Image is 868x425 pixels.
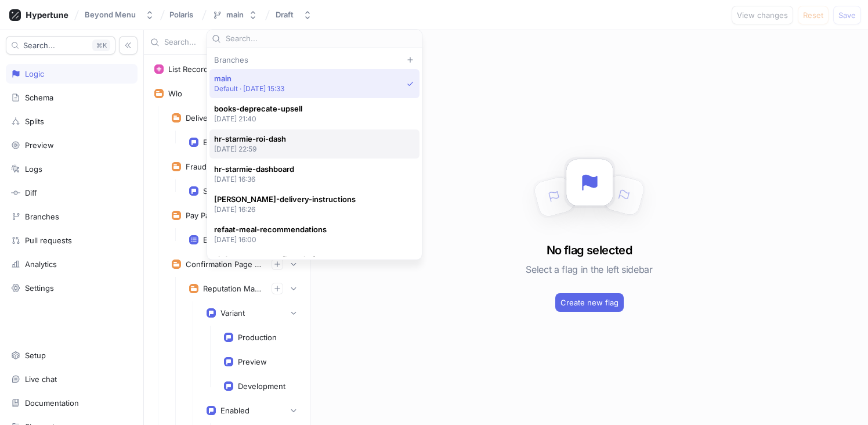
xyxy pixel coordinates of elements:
[798,6,829,24] button: Reset
[25,141,54,150] div: Preview
[164,37,282,48] input: Search...
[208,5,262,24] button: main
[238,381,285,391] div: Development
[25,188,37,197] div: Diff
[214,225,327,235] span: refaat-meal-recommendations
[168,64,251,74] div: List Recording Enabled
[238,357,267,366] div: Preview
[833,6,861,24] button: Save
[168,89,182,98] div: Wlo
[6,393,138,413] a: Documentation
[238,333,277,342] div: Production
[186,211,211,220] div: Pay Pal
[203,284,262,293] div: Reputation Management
[214,74,285,84] span: main
[732,6,793,24] button: View changes
[186,113,259,123] div: Delivery Instructions
[214,84,285,93] p: Default ‧ [DATE] 15:33
[803,12,823,19] span: Reset
[214,235,327,244] p: [DATE] 16:00
[25,236,72,245] div: Pull requests
[92,39,110,51] div: K
[214,164,294,174] span: hr-starmie-dashboard
[226,33,417,45] input: Search...
[169,10,193,19] span: Polaris
[214,104,302,114] span: books-deprecate-upsell
[25,164,42,174] div: Logs
[209,55,419,64] div: Branches
[25,212,59,221] div: Branches
[271,5,317,24] button: Draft
[80,5,159,24] button: Beyond Menu
[737,12,788,19] span: View changes
[220,308,245,318] div: Variant
[214,134,286,144] span: hr-starmie-roi-dash
[526,259,652,280] h5: Select a flag in the left sidebar
[25,351,46,360] div: Setup
[25,69,44,78] div: Logic
[226,10,244,20] div: main
[23,42,55,49] span: Search...
[555,293,624,312] button: Create new flag
[276,10,294,20] div: Draft
[186,260,262,269] div: Confirmation Page Experiments
[214,144,286,154] p: [DATE] 22:59
[214,195,356,204] span: [PERSON_NAME]-delivery-instructions
[25,374,57,384] div: Live chat
[25,93,53,102] div: Schema
[6,36,115,55] button: Search...K
[186,162,225,171] div: Fraud Prev
[838,12,856,19] span: Save
[547,242,632,259] h3: No flag selected
[214,204,356,214] p: [DATE] 16:26
[220,406,249,415] div: Enabled
[214,255,381,265] span: abdo-create-new-flag-platform-management
[214,174,294,184] p: [DATE] 16:36
[25,398,79,408] div: Documentation
[25,260,57,269] div: Analytics
[25,117,44,126] div: Splits
[560,299,619,306] span: Create new flag
[25,283,54,293] div: Settings
[85,10,136,20] div: Beyond Menu
[214,114,302,124] p: [DATE] 21:40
